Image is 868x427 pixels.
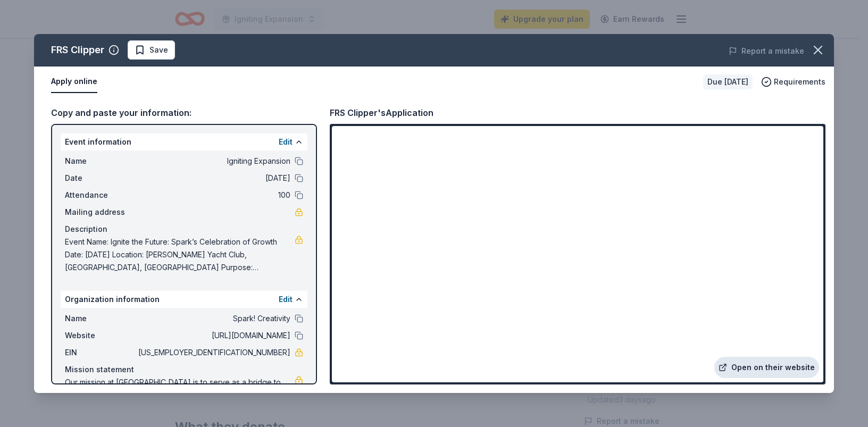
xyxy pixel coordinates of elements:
[136,346,290,359] span: [US_EMPLOYER_IDENTIFICATION_NUMBER]
[330,106,433,120] div: FRS Clipper's Application
[136,189,290,202] span: 100
[65,312,136,325] span: Name
[149,44,168,56] span: Save
[65,189,136,202] span: Attendance
[136,312,290,325] span: Spark! Creativity
[279,293,293,306] button: Edit
[61,133,307,150] div: Event information
[51,106,317,120] div: Copy and paste your information:
[65,236,295,274] span: Event Name: Ignite the Future: Spark’s Celebration of Growth Date: [DATE] Location: [PERSON_NAME]...
[128,40,175,60] button: Save
[65,155,136,168] span: Name
[136,172,290,185] span: [DATE]
[65,346,136,359] span: EIN
[51,41,104,58] div: FRS Clipper
[136,329,290,342] span: [URL][DOMAIN_NAME]
[65,329,136,342] span: Website
[714,357,819,378] a: Open on their website
[729,45,804,57] button: Report a mistake
[65,172,136,185] span: Date
[65,206,136,219] span: Mailing address
[65,363,303,376] div: Mission statement
[51,71,97,93] button: Apply online
[761,76,825,88] button: Requirements
[136,155,290,168] span: Igniting Expansion
[61,291,307,308] div: Organization information
[65,223,303,236] div: Description
[774,76,825,88] span: Requirements
[703,74,753,89] div: Due [DATE]
[279,136,293,148] button: Edit
[65,376,295,414] span: Our mission at [GEOGRAPHIC_DATA] is to serve as a bridge to ensure that arts education is made ac...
